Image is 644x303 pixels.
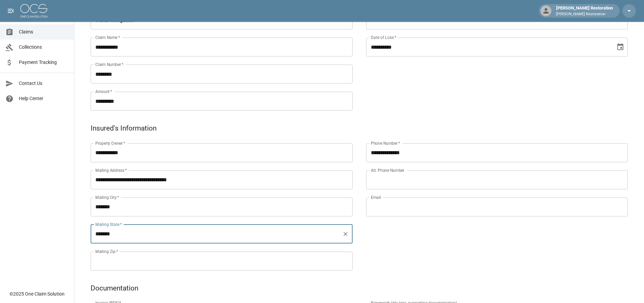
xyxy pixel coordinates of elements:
[95,34,120,40] label: Claim Name
[556,11,613,17] p: [PERSON_NAME] Restoration
[19,44,69,51] span: Collections
[9,290,65,297] div: © 2025 One Claim Solution
[19,59,69,66] span: Payment Tracking
[20,4,47,18] img: ocs-logo-white-transparent.png
[614,40,627,54] button: Choose date, selected date is Aug 26, 2025
[95,249,118,254] label: Mailing Zip
[95,62,123,67] label: Claim Number
[19,80,69,87] span: Contact Us
[553,5,616,17] div: [PERSON_NAME] Restoration
[95,89,112,94] label: Amount
[341,229,350,239] button: Clear
[95,167,127,173] label: Mailing Address
[371,140,400,146] label: Phone Number
[371,194,381,200] label: Email
[95,140,125,146] label: Property Owner
[95,194,119,200] label: Mailing City
[371,167,404,173] label: Alt. Phone Number
[19,95,69,102] span: Help Center
[371,34,396,40] label: Date of Loss
[19,28,69,36] span: Claims
[4,4,18,18] button: open drawer
[95,222,122,227] label: Mailing State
